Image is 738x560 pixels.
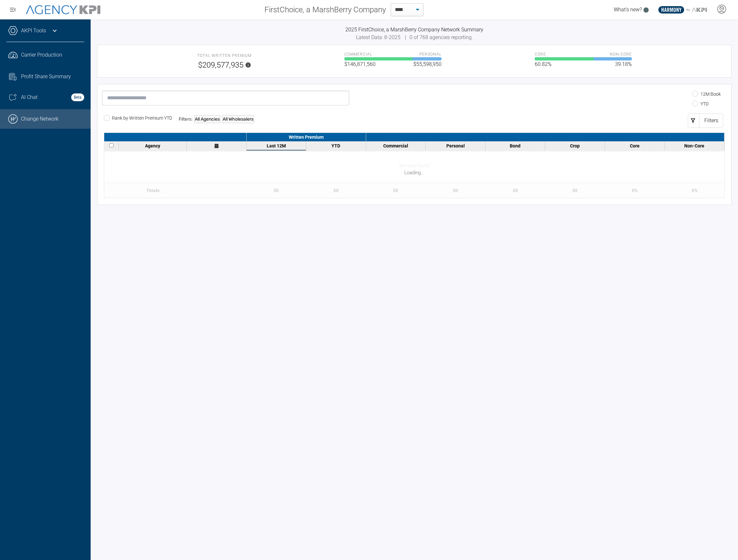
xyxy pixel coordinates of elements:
[666,143,723,148] div: Non-Core
[248,143,305,148] div: Last 12M
[358,27,441,33] span: FirstChoice, a MarshBerry Company
[21,73,71,81] span: Profit Share Summary
[356,34,402,40] span: Latest Data: 8-2025
[413,60,442,68] span: $55,598,950
[368,143,424,148] div: Commercial
[699,113,723,128] div: Filters
[615,60,632,68] span: 39.18%
[194,115,220,123] div: All Agencies
[487,143,543,148] div: Bond
[607,143,663,148] div: Core
[409,34,473,40] span: 0 of 768 agencies reporting.
[104,169,724,177] div: Loading...
[692,92,721,97] label: 12M Book
[344,60,375,68] span: $146,871,560
[104,115,172,121] label: Rank by Written Premium YTD
[610,51,632,57] span: Non-core
[345,27,358,33] span: 2025
[547,143,603,148] div: Crop
[21,51,62,59] span: Carrier Production
[21,27,46,35] a: AKPI Tools
[71,93,84,101] strong: Beta
[535,51,546,57] span: Core
[197,53,252,58] span: Total Written Premium
[197,59,252,71] span: $209,577,935
[97,34,732,41] div: |
[419,51,442,57] span: Personal
[535,60,552,68] span: 60.82%
[26,5,100,15] img: AgencyKPI
[222,115,254,123] div: All Wholesalers
[21,93,38,101] span: AI Chat
[247,133,366,141] div: Written Premium
[427,143,484,148] div: Personal
[120,143,185,148] div: Agency
[264,4,386,16] span: FirstChoice, a MarshBerry Company
[308,143,364,148] div: YTD
[441,27,483,33] span: Network Summary
[614,6,642,13] span: What's new?
[688,113,723,128] button: Filters
[344,51,372,57] span: Commercial
[179,115,254,123] div: Filters:
[245,61,251,69] svg: Note: Discrepancies may occur between the Network top cards and bottom table totals when not all ...
[692,101,709,106] label: YTD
